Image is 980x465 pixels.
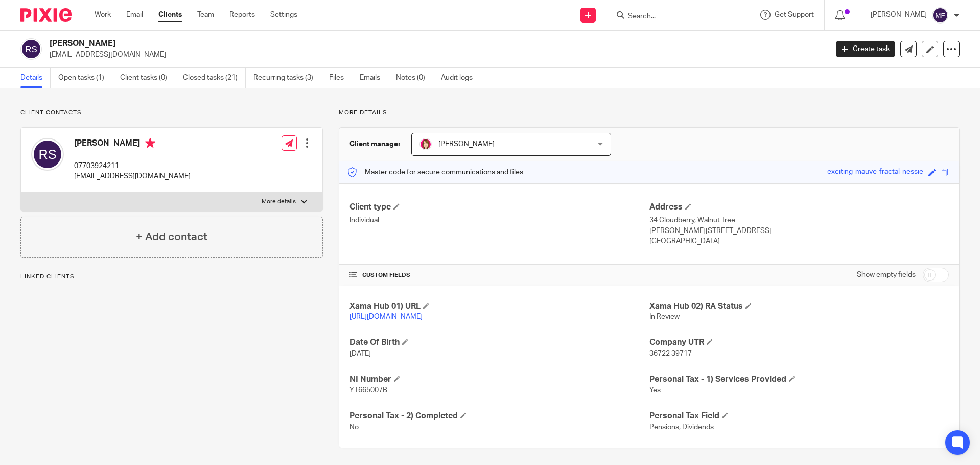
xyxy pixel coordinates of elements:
[419,138,432,150] img: Katherine%20-%20Pink%20cartoon.png
[136,229,207,245] h4: + Add contact
[50,38,666,49] h2: [PERSON_NAME]
[649,301,949,312] h4: Xama Hub 02) RA Status
[58,68,112,88] a: Open tasks (1)
[649,313,680,320] span: In Review
[20,38,42,60] img: svg%3E
[649,374,949,385] h4: Personal Tax - 1) Services Provided
[349,350,371,357] span: [DATE]
[126,10,143,20] a: Email
[253,68,321,88] a: Recurring tasks (3)
[649,337,949,348] h4: Company UTR
[74,138,191,151] h4: [PERSON_NAME]
[349,139,401,149] h3: Client manager
[74,171,191,181] p: [EMAIL_ADDRESS][DOMAIN_NAME]
[349,424,359,431] span: No
[438,141,495,148] span: [PERSON_NAME]
[441,68,480,88] a: Audit logs
[649,236,949,246] p: [GEOGRAPHIC_DATA]
[349,271,649,280] h4: CUSTOM FIELDS
[932,7,948,24] img: svg%3E
[836,41,895,57] a: Create task
[349,313,423,320] a: [URL][DOMAIN_NAME]
[95,10,111,20] a: Work
[349,374,649,385] h4: NI Number
[857,270,916,280] label: Show empty fields
[649,215,949,225] p: 34 Cloudberry, Walnut Tree
[339,109,960,117] p: More details
[349,411,649,422] h4: Personal Tax - 2) Completed
[347,167,523,177] p: Master code for secure communications and files
[360,68,388,88] a: Emails
[120,68,175,88] a: Client tasks (0)
[349,301,649,312] h4: Xama Hub 01) URL
[329,68,352,88] a: Files
[827,167,923,178] div: exciting-mauve-fractal-nessie
[649,350,692,357] span: 36722 39717
[349,387,387,394] span: YT665007B
[20,68,51,88] a: Details
[74,161,191,171] p: 07703924211
[349,337,649,348] h4: Date Of Birth
[145,138,155,148] i: Primary
[775,11,814,18] span: Get Support
[20,8,72,22] img: Pixie
[649,424,714,431] span: Pensions, Dividends
[396,68,433,88] a: Notes (0)
[349,202,649,213] h4: Client type
[649,387,661,394] span: Yes
[871,10,927,20] p: [PERSON_NAME]
[20,109,323,117] p: Client contacts
[197,10,214,20] a: Team
[627,12,719,21] input: Search
[649,411,949,422] h4: Personal Tax Field
[262,198,296,206] p: More details
[649,226,949,236] p: [PERSON_NAME][STREET_ADDRESS]
[349,215,649,225] p: Individual
[270,10,297,20] a: Settings
[20,273,323,281] p: Linked clients
[31,138,64,171] img: svg%3E
[50,50,821,60] p: [EMAIL_ADDRESS][DOMAIN_NAME]
[229,10,255,20] a: Reports
[158,10,182,20] a: Clients
[649,202,949,213] h4: Address
[183,68,246,88] a: Closed tasks (21)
